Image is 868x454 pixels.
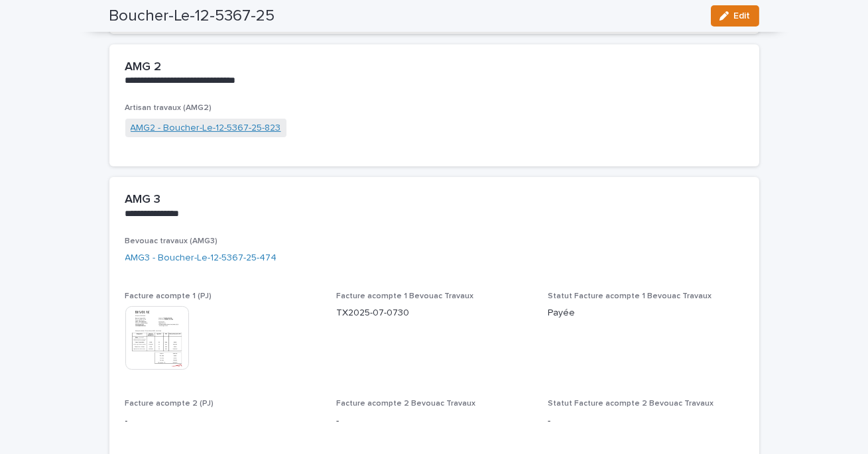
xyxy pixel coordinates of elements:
p: TX2025-07-0730 [336,306,532,320]
span: Statut Facture acompte 1 Bevouac Travaux [548,292,712,300]
p: Payée [548,306,743,320]
span: Facture acompte 1 (PJ) [125,292,212,300]
h2: Boucher-Le-12-5367-25 [109,7,275,26]
span: Bevouac travaux (AMG3) [125,237,218,245]
span: Statut Facture acompte 2 Bevouac Travaux [548,400,713,408]
span: Facture acompte 1 Bevouac Travaux [336,292,473,300]
h2: AMG 3 [125,193,161,207]
p: - [125,414,321,428]
p: - [548,414,743,428]
button: Edit [711,5,759,27]
a: AMG2 - Boucher-Le-12-5367-25-823 [131,121,281,135]
h2: AMG 2 [125,60,162,75]
span: Facture acompte 2 Bevouac Travaux [336,400,475,408]
a: AMG3 - Boucher-Le-12-5367-25-474 [125,251,277,265]
span: Artisan travaux (AMG2) [125,104,212,112]
span: Edit [734,11,751,21]
span: Facture acompte 2 (PJ) [125,400,214,408]
p: - [336,414,532,428]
